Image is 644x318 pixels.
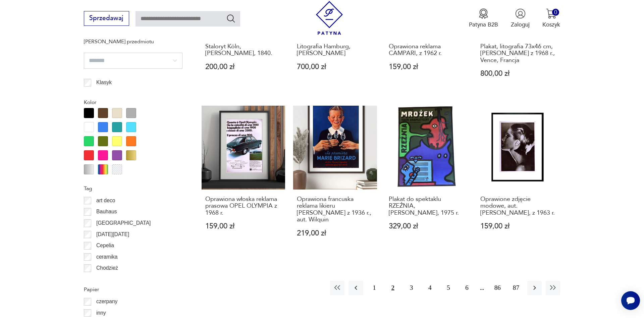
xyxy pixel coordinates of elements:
button: 0Koszyk [542,8,560,29]
p: czerpany [96,297,117,306]
button: Sprzedawaj [84,11,129,26]
button: Patyna B2B [469,8,498,29]
p: Cepelia [96,241,114,250]
h3: Oprawiona włoska reklama prasowa OPEL OLYMPIA z 1968 r. [205,196,282,216]
p: Papier [84,285,182,294]
button: 3 [404,281,419,295]
button: 1 [367,281,382,295]
h3: Litografia Hamburg, [PERSON_NAME] [297,43,373,57]
h3: Staloryt Köln, [PERSON_NAME], 1840. [205,43,282,57]
p: Patyna B2B [469,21,498,29]
p: 159,00 zł [480,223,557,230]
a: Plakat do spektaklu RZEŹNIA, Jan Młodożeniec, 1975 r.Plakat do spektaklu RZEŹNIA, [PERSON_NAME], ... [385,106,469,252]
p: [PERSON_NAME] przedmiotu [84,37,182,46]
p: [DATE][DATE] [96,230,129,239]
button: 86 [490,281,505,295]
p: Chodzież [96,264,118,272]
button: 5 [441,281,455,295]
p: 159,00 zł [389,63,465,70]
a: Ikona medaluPatyna B2B [469,8,498,29]
p: inny [96,309,106,317]
p: 219,00 zł [297,230,373,237]
p: 800,00 zł [480,70,557,77]
img: Patyna - sklep z meblami i dekoracjami vintage [313,1,346,35]
button: Szukaj [226,13,236,23]
button: 2 [386,281,400,295]
p: art deco [96,196,115,205]
button: Zaloguj [511,8,530,29]
h3: Plakat, litografia 73x46 cm, [PERSON_NAME] z 1968 r., Vence, Francja [480,43,557,64]
img: Ikona medalu [478,8,489,19]
p: [GEOGRAPHIC_DATA] [96,219,151,227]
button: 87 [509,281,523,295]
h3: Oprawiona francuska reklama likieru [PERSON_NAME] z 1936 r., aut. Wilquin [297,196,373,223]
a: Sprzedawaj [84,16,129,21]
p: 700,00 zł [297,63,373,70]
p: ceramika [96,253,117,261]
h3: Oprawiona reklama CAMPARI, z 1962 r. [389,43,465,57]
p: Zaloguj [511,21,530,29]
p: Ćmielów [96,275,116,284]
div: 0 [552,9,559,16]
a: Oprawiona włoska reklama prasowa OPEL OLYMPIA z 1968 r.Oprawiona włoska reklama prasowa OPEL OLYM... [202,106,285,252]
a: Oprawione zdjęcie modowe, aut. Norman Eales, z 1963 r.Oprawione zdjęcie modowe, aut. [PERSON_NAME... [477,106,560,252]
img: Ikona koszyka [546,8,556,19]
p: Klasyk [96,78,112,87]
p: Bauhaus [96,207,117,216]
button: 6 [460,281,474,295]
p: Kolor [84,98,182,107]
button: 4 [423,281,437,295]
img: Ikonka użytkownika [515,8,526,19]
p: 329,00 zł [389,223,465,230]
p: 159,00 zł [205,223,282,230]
p: Tag [84,184,182,193]
h3: Oprawione zdjęcie modowe, aut. [PERSON_NAME], z 1963 r. [480,196,557,216]
p: 200,00 zł [205,63,282,70]
iframe: Smartsupp widget button [621,291,640,310]
h3: Plakat do spektaklu RZEŹNIA, [PERSON_NAME], 1975 r. [389,196,465,216]
a: Oprawiona francuska reklama likieru MARIE BRIZARD z 1936 r., aut. WilquinOprawiona francuska rekl... [293,106,377,252]
p: Koszyk [542,21,560,29]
